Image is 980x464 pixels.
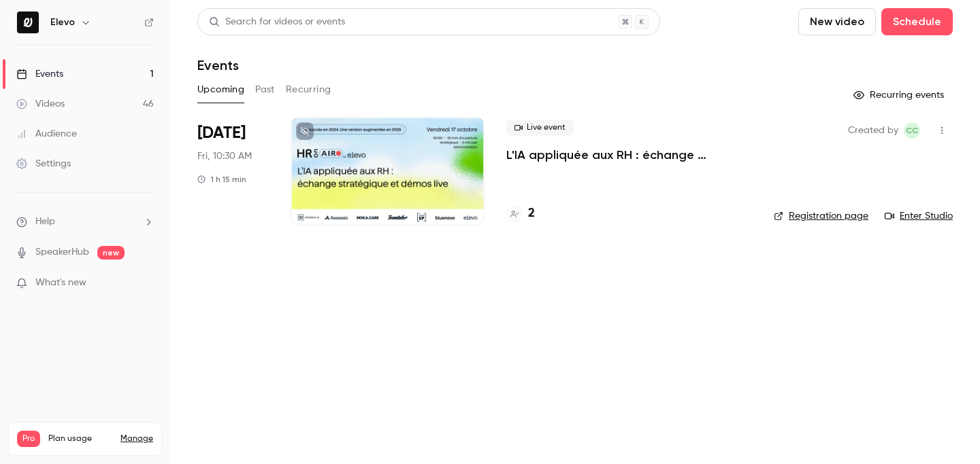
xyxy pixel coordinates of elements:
[16,67,63,81] div: Events
[798,8,876,35] button: New video
[774,209,868,223] a: Registration page
[137,277,154,289] iframe: Noticeable Trigger
[197,149,252,163] span: Fri, 10:30 AM
[197,174,246,185] div: 1 h 15 min
[506,120,574,136] span: Live event
[35,215,55,229] span: Help
[16,97,65,111] div: Videos
[506,147,752,163] a: L'IA appliquée aux RH : échange stratégique et démos live.
[528,204,535,223] h4: 2
[506,204,535,223] a: 2
[847,84,953,106] button: Recurring events
[906,122,918,139] span: CC
[885,209,953,223] a: Enter Studio
[16,127,77,141] div: Audience
[197,57,239,73] h1: Events
[120,433,153,444] a: Manage
[50,16,75,29] h6: Elevo
[16,157,71,171] div: Settings
[17,431,40,447] span: Pro
[97,246,125,260] span: new
[16,215,154,229] li: help-dropdown-opener
[904,122,920,139] span: Clara Courtillier
[48,433,112,444] span: Plan usage
[286,79,331,101] button: Recurring
[881,8,953,35] button: Schedule
[197,122,246,144] span: [DATE]
[35,245,89,260] a: SpeakerHub
[209,15,345,29] div: Search for videos or events
[197,117,269,226] div: Oct 17 Fri, 10:30 AM (Europe/Paris)
[35,276,86,290] span: What's new
[848,122,898,139] span: Created by
[17,12,39,33] img: Elevo
[197,79,244,101] button: Upcoming
[255,79,275,101] button: Past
